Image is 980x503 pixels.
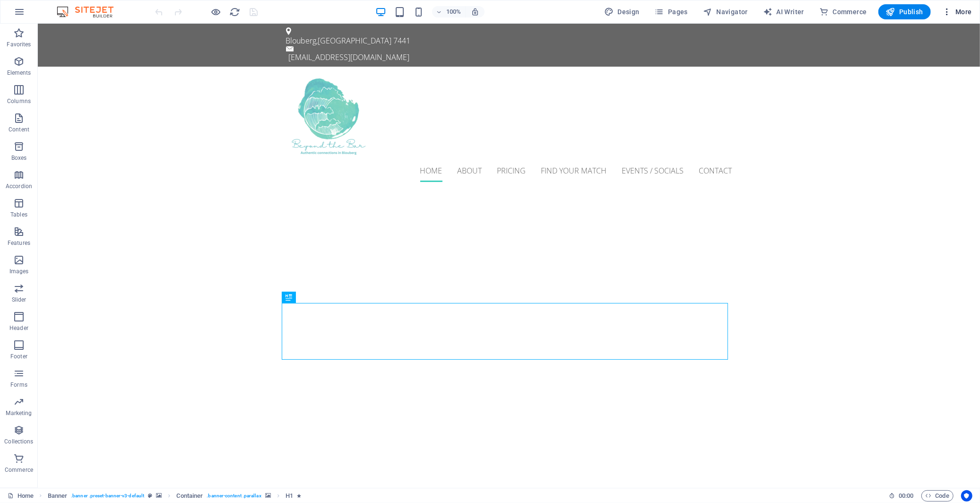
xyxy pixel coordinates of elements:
[759,4,808,19] button: AI Writer
[961,490,972,502] button: Usercentrics
[699,4,752,19] button: Navigator
[4,438,33,445] p: Collections
[7,69,31,77] p: Elements
[942,7,972,17] span: More
[9,268,29,275] p: Images
[471,8,479,16] i: On resize automatically adjust zoom level to fit chosen device.
[148,493,152,498] i: This element is a customizable preset
[9,126,29,133] p: Content
[10,353,27,360] p: Footer
[886,7,923,17] span: Publish
[48,490,68,502] span: Click to select. Double-click to edit
[600,4,643,19] button: Design
[921,490,954,502] button: Code
[815,4,871,19] button: Commerce
[889,490,914,502] h6: Session time
[899,490,913,502] span: 00 00
[938,4,976,19] button: More
[207,490,261,502] span: . banner-content .parallax
[432,6,466,17] button: 100%
[763,7,804,17] span: AI Writer
[48,490,302,502] nav: breadcrumb
[177,490,203,502] span: Click to select. Double-click to edit
[878,4,931,19] button: Publish
[905,492,907,499] span: :
[11,154,27,162] p: Boxes
[926,490,949,502] span: Code
[6,409,32,417] p: Marketing
[71,490,144,502] span: . banner .preset-banner-v3-default
[5,466,33,474] p: Commerce
[10,381,27,389] p: Forms
[7,97,31,105] p: Columns
[651,4,692,19] button: Pages
[703,7,748,17] span: Navigator
[230,7,241,17] i: Reload page
[7,41,31,48] p: Favorites
[446,6,461,17] h6: 100%
[604,7,640,17] span: Design
[600,4,643,19] div: Design (Ctrl+Alt+Y)
[8,239,30,247] p: Features
[12,296,26,304] p: Slider
[156,493,162,498] i: This element contains a background
[819,7,867,17] span: Commerce
[265,493,271,498] i: This element contains a background
[10,211,27,218] p: Tables
[286,490,293,502] span: Click to select. Double-click to edit
[229,6,241,17] button: reload
[297,493,301,498] i: Element contains an animation
[6,182,32,190] p: Accordion
[655,7,688,17] span: Pages
[54,6,125,17] img: Editor Logo
[9,324,28,332] p: Header
[8,490,34,502] a: Click to cancel selection. Double-click to open Pages
[210,6,222,17] button: Click here to leave preview mode and continue editing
